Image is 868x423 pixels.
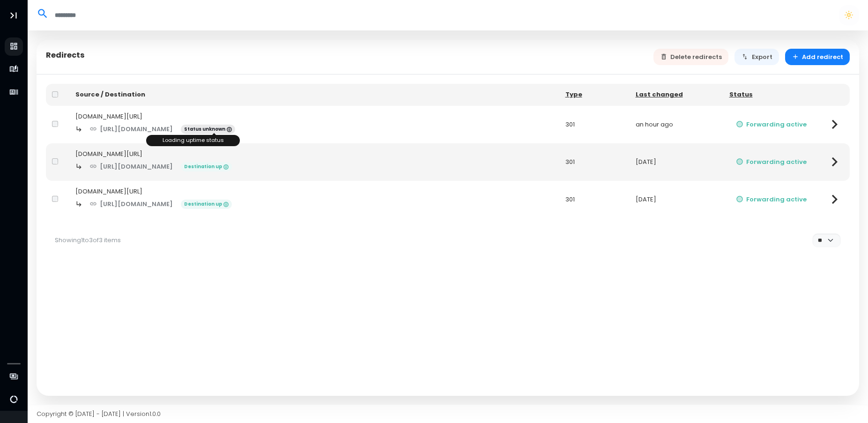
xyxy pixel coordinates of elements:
[5,7,22,24] button: Toggle Aside
[75,187,553,196] div: [DOMAIN_NAME][URL]
[559,143,630,181] td: 301
[559,84,630,106] th: Type
[181,162,232,171] span: Destination up
[729,154,814,170] button: Forwarding active
[729,116,814,133] button: Forwarding active
[55,236,121,245] span: Showing 1 to 3 of 3 items
[630,84,723,106] th: Last changed
[630,143,723,181] td: [DATE]
[75,149,553,159] div: [DOMAIN_NAME][URL]
[69,84,559,106] th: Source / Destination
[785,49,850,65] button: Add redirect
[630,106,723,143] td: an hour ago
[37,409,161,418] span: Copyright © [DATE] - [DATE] | Version 1.0.0
[83,158,180,175] a: [URL][DOMAIN_NAME]
[559,181,630,218] td: 301
[559,106,630,143] td: 301
[723,84,820,106] th: Status
[812,233,840,247] select: Per
[46,51,85,60] h5: Redirects
[729,191,814,208] button: Forwarding active
[83,196,180,212] a: [URL][DOMAIN_NAME]
[181,125,235,134] span: Status unknown
[75,112,553,121] div: [DOMAIN_NAME][URL]
[181,200,232,209] span: Destination up
[163,136,224,144] span: Loading uptime status
[83,121,180,137] a: [URL][DOMAIN_NAME]
[630,181,723,218] td: [DATE]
